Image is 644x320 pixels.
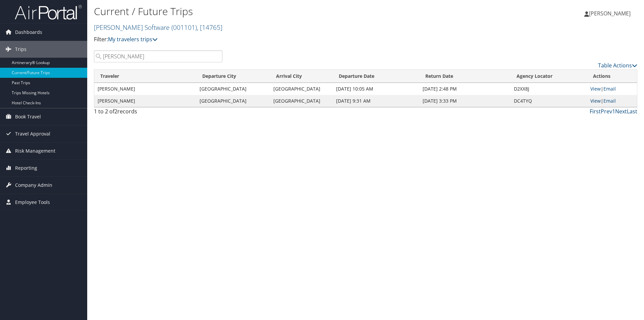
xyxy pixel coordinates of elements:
[511,83,587,95] td: D2XX8J
[419,95,511,107] td: [DATE] 3:33 PM
[603,98,616,104] a: Email
[15,177,52,194] span: Company Admin
[598,62,637,69] a: Table Actions
[197,23,222,32] span: , [ 14765 ]
[590,98,601,104] a: View
[15,4,82,20] img: airportal-logo.png
[601,108,612,115] a: Prev
[94,23,222,32] a: [PERSON_NAME] Software
[15,194,50,211] span: Employee Tools
[15,108,41,125] span: Book Travel
[94,50,222,62] input: Search Traveler or Arrival City
[270,83,333,95] td: [GEOGRAPHIC_DATA]
[419,83,511,95] td: [DATE] 2:48 PM
[590,86,601,92] a: View
[589,10,631,17] span: [PERSON_NAME]
[612,108,615,115] a: 1
[587,70,637,83] th: Actions
[94,107,222,119] div: 1 to 2 of records
[94,4,456,18] h1: Current / Future Trips
[333,83,419,95] td: [DATE] 10:05 AM
[94,35,456,44] p: Filter:
[511,70,587,83] th: Agency Locator: activate to sort column ascending
[15,160,37,176] span: Reporting
[584,3,637,23] a: [PERSON_NAME]
[419,70,511,83] th: Return Date: activate to sort column ascending
[627,108,637,115] a: Last
[94,83,196,95] td: [PERSON_NAME]
[603,86,616,92] a: Email
[94,95,196,107] td: [PERSON_NAME]
[333,95,419,107] td: [DATE] 9:31 AM
[270,95,333,107] td: [GEOGRAPHIC_DATA]
[15,143,55,159] span: Risk Management
[615,108,627,115] a: Next
[94,70,196,83] th: Traveler: activate to sort column ascending
[108,36,158,43] a: My travelers trips
[511,95,587,107] td: DC4TYQ
[587,95,637,107] td: |
[15,41,26,58] span: Trips
[15,24,42,41] span: Dashboards
[196,95,270,107] td: [GEOGRAPHIC_DATA]
[196,70,270,83] th: Departure City: activate to sort column ascending
[333,70,419,83] th: Departure Date: activate to sort column descending
[114,108,117,115] span: 2
[587,83,637,95] td: |
[196,83,270,95] td: [GEOGRAPHIC_DATA]
[270,70,333,83] th: Arrival City: activate to sort column ascending
[15,125,50,142] span: Travel Approval
[590,108,601,115] a: First
[171,23,197,32] span: ( 001101 )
